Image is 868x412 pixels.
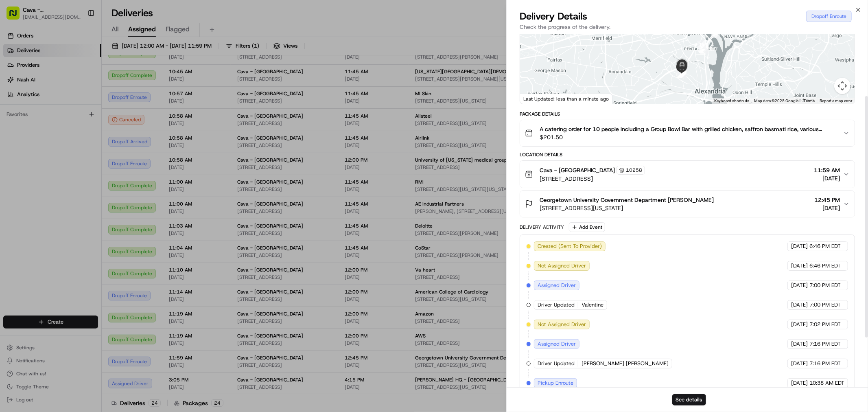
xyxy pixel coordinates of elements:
[538,340,576,348] span: Assigned Driver
[540,125,837,133] span: A catering order for 10 people including a Group Bowl Bar with grilled chicken, saffron basmati r...
[5,179,66,193] a: 📗Knowledge Base
[16,149,23,155] img: 1736555255976-a54dd68f-1ca7-489b-9aae-adbdc363a1c4
[809,321,841,328] span: 7:02 PM EDT
[791,340,808,348] span: [DATE]
[8,140,21,156] img: Wisdom Oko
[538,379,573,387] span: Pickup Enroute
[88,148,91,155] span: •
[814,174,840,182] span: [DATE]
[522,93,549,104] a: Open this area in Google Maps (opens a new window)
[8,78,23,92] img: 1736555255976-a54dd68f-1ca7-489b-9aae-adbdc363a1c4
[57,202,98,208] a: Powered byPylon
[540,133,837,141] span: $201.50
[754,99,798,103] span: Map data ©2025 Google
[8,106,55,112] div: Past conversations
[37,86,112,92] div: We're available if you need us!
[809,282,841,289] span: 7:00 PM EDT
[791,262,808,270] span: [DATE]
[81,202,98,208] span: Pylon
[538,360,575,367] span: Driver Updated
[72,126,89,133] span: [DATE]
[37,78,133,86] div: Start new chat
[538,321,586,328] span: Not Assigned Driver
[68,126,70,133] span: •
[791,321,808,328] span: [DATE]
[16,127,23,133] img: 1736555255976-a54dd68f-1ca7-489b-9aae-adbdc363a1c4
[809,340,841,348] span: 7:16 PM EDT
[16,182,62,190] span: Knowledge Base
[538,301,575,309] span: Driver Updated
[791,360,808,367] span: [DATE]
[17,78,32,92] img: 4920774857489_3d7f54699973ba98c624_72.jpg
[520,161,855,188] button: Cava - [GEOGRAPHIC_DATA]10258[STREET_ADDRESS]11:59 AM[DATE]
[8,8,24,24] img: Nash
[814,196,840,204] span: 12:45 PM
[538,282,576,289] span: Assigned Driver
[834,78,851,94] button: Map camera controls
[814,166,840,174] span: 11:59 AM
[520,94,612,104] div: Last Updated: less than a minute ago
[25,148,87,155] span: Wisdom [PERSON_NAME]
[8,183,15,189] div: 📗
[540,196,714,204] span: Georgetown University Government Department [PERSON_NAME]
[626,167,642,173] span: 10258
[69,183,75,189] div: 💻
[540,175,645,183] span: [STREET_ADDRESS]
[538,262,586,270] span: Not Assigned Driver
[520,224,564,230] div: Delivery Activity
[809,262,841,270] span: 6:46 PM EDT
[520,120,855,146] button: A catering order for 10 people including a Group Bowl Bar with grilled chicken, saffron basmati r...
[809,301,841,309] span: 7:00 PM EDT
[25,126,66,133] span: [PERSON_NAME]
[791,301,808,309] span: [DATE]
[77,182,131,190] span: API Documentation
[697,40,706,49] div: 16
[540,204,714,212] span: [STREET_ADDRESS][US_STATE]
[809,360,841,367] span: 7:16 PM EDT
[820,99,852,103] a: Report a map error
[538,243,602,250] span: Created (Sent To Provider)
[714,98,749,104] button: Keyboard shortcuts
[582,301,603,309] span: Valentine
[520,151,855,158] div: Location Details
[126,104,148,114] button: See all
[522,93,549,104] img: Google
[582,360,669,367] span: [PERSON_NAME] [PERSON_NAME]
[814,204,840,212] span: [DATE]
[66,179,134,193] a: 💻API Documentation
[672,394,706,405] button: See details
[520,111,855,117] div: Package Details
[8,33,148,46] p: Welcome 👋
[93,148,109,155] span: [DATE]
[791,379,808,387] span: [DATE]
[803,99,815,103] a: Terms
[540,166,615,174] span: Cava - [GEOGRAPHIC_DATA]
[138,80,148,90] button: Start new chat
[21,53,134,61] input: Clear
[520,10,587,23] span: Delivery Details
[791,243,808,250] span: [DATE]
[520,191,855,217] button: Georgetown University Government Department [PERSON_NAME][STREET_ADDRESS][US_STATE]12:45 PM[DATE]
[791,282,808,289] span: [DATE]
[809,243,841,250] span: 6:46 PM EDT
[809,379,844,387] span: 10:38 AM EDT
[520,23,855,31] p: Check the progress of the delivery.
[569,222,605,232] button: Add Event
[8,118,21,131] img: Grace Nketiah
